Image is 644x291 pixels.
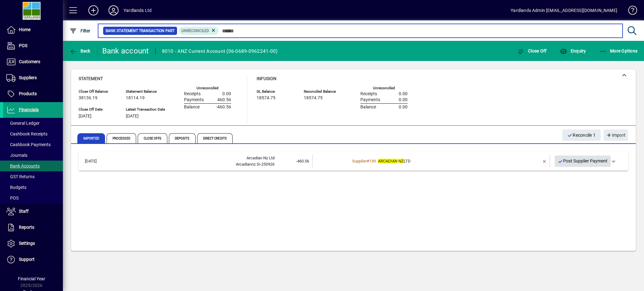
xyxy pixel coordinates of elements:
span: Customers [19,59,40,64]
span: Settings [19,241,35,246]
a: POS [3,193,63,203]
mat-chip: Reconciliation Status: Unreconciled [179,27,219,35]
em: NZ [398,159,404,163]
span: Bank Accounts [6,163,40,168]
a: Knowledge Base [624,1,636,22]
span: 0.00 [399,105,408,110]
span: Products [19,91,37,96]
span: Imported [77,133,105,143]
span: 0.00 [399,91,408,96]
span: Bank Statement Transaction Part [106,28,175,34]
button: Filter [68,25,92,36]
em: ARCADIAN [378,159,397,163]
span: Import [606,130,625,140]
span: -460.56 [296,159,309,163]
button: Back [68,45,92,57]
span: Balance [360,105,376,110]
a: POS [3,38,63,54]
span: POS [6,195,19,200]
span: Support [19,257,35,262]
mat-expansion-panel-header: [DATE]Arcadian Nz LtdArcadiannz Si-250926-460.56Supplier#139ARCADIAN NZLTDPost Supplier Payment [79,151,628,171]
button: Import [604,129,628,141]
span: Close Off Date [79,107,116,112]
span: 18574.75 [304,96,323,101]
span: [DATE] [126,114,139,119]
span: Payments [360,97,380,102]
span: Statement Balance [126,90,165,94]
span: LTD [378,159,411,163]
span: Cashbook Receipts [6,131,47,136]
a: Cashbook Payments [3,139,63,150]
a: Bank Accounts [3,161,63,171]
span: -460.56 [216,105,231,110]
span: Close Off [517,48,547,53]
a: Budgets [3,182,63,193]
span: Receipts [360,91,377,96]
span: Reports [19,225,34,230]
span: Reconcile 1 [567,130,596,140]
span: Processed [107,133,136,143]
button: Profile [103,5,124,16]
div: Arcadiannz Si-250926 [111,161,275,167]
span: Suppliers [19,75,37,80]
button: More Options [598,45,639,57]
span: # [367,159,369,163]
a: Staff [3,204,63,219]
div: Yardlands Ltd [124,5,152,15]
div: Arcadian Nz Ltd [111,155,275,161]
a: Cashbook Receipts [3,129,63,139]
button: Enquiry [558,45,587,57]
span: Unreconciled [181,29,209,33]
span: 460.56 [217,97,231,102]
a: Products [3,86,63,102]
span: Reconciled Balance [304,90,341,94]
a: Supplier#139 [350,158,378,164]
span: Supplier [352,159,367,163]
span: POS [19,43,27,48]
span: Direct Credits [197,133,233,143]
label: Unreconciled [197,86,219,90]
span: Filter [69,28,91,33]
span: General Ledger [6,121,40,126]
span: [DATE] [79,114,92,119]
span: Back [69,48,91,53]
span: Staff [19,209,29,214]
div: 8010 - ANZ Current Account (06-0689-0962241-00) [162,46,278,56]
button: Reconcile 1 [562,129,601,141]
span: Balance [184,105,200,110]
span: Journals [6,153,27,158]
a: Support [3,252,63,267]
app-page-header-button: Back [63,45,97,57]
label: Unreconciled [373,86,395,90]
span: 0.00 [399,97,408,102]
a: Journals [3,150,63,161]
button: Add [83,5,103,16]
span: 18114.19 [126,96,145,101]
span: GST Returns [6,174,35,179]
td: [DATE] [82,155,111,167]
button: Close Off [516,45,548,57]
span: Deposits [169,133,196,143]
span: Enquiry [560,48,586,53]
span: Post Supplier Payment [558,156,608,166]
span: GL Balance [257,90,294,94]
span: Cashbook Payments [6,142,51,147]
a: Customers [3,54,63,70]
span: Budgets [6,185,26,190]
span: More Options [599,48,638,53]
button: Remove [540,156,550,166]
span: Financials [19,107,39,112]
a: General Ledger [3,118,63,129]
button: Post Supplier Payment [555,156,611,167]
a: Reports [3,220,63,235]
div: Yardlands Admin [EMAIL_ADDRESS][DOMAIN_NAME] [511,5,617,15]
span: Close Off Balance [79,90,116,94]
a: Settings [3,236,63,251]
span: Financial Year [18,276,45,281]
span: Close Offs [138,133,167,143]
span: 18574.75 [257,96,275,101]
span: Receipts [184,91,201,96]
span: Payments [184,97,204,102]
span: Home [19,27,31,32]
a: Home [3,22,63,38]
